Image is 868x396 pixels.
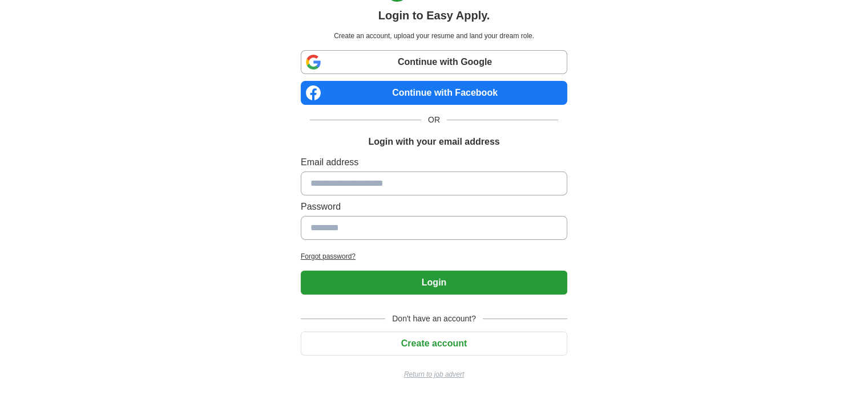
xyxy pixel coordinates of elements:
h1: Login to Easy Apply. [378,7,490,24]
span: Don't have an account? [385,313,483,325]
a: Forgot password? [301,251,567,262]
p: Create an account, upload your resume and land your dream role. [303,31,565,41]
label: Password [301,200,567,214]
span: OR [421,114,447,126]
button: Create account [301,332,567,356]
a: Return to job advert [301,369,567,379]
a: Create account [301,338,567,348]
a: Continue with Facebook [301,81,567,105]
h1: Login with your email address [368,135,499,149]
label: Email address [301,156,567,169]
a: Continue with Google [301,50,567,74]
button: Login [301,271,567,295]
